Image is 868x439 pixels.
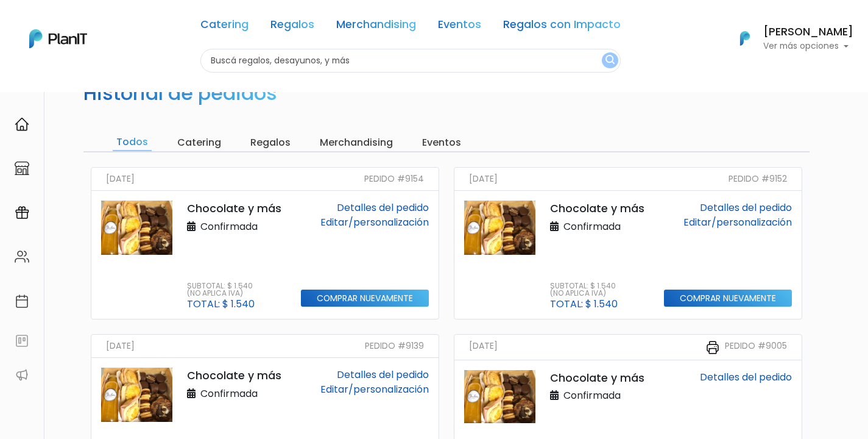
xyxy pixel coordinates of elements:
a: Catering [200,20,249,34]
a: Regalos [270,20,314,34]
input: Comprar nuevamente [301,290,429,307]
p: Total: $ 1.540 [187,299,255,309]
h2: Historial de pedidos [83,82,277,105]
img: campaigns-02234683943229c281be62815700db0a1741e53638e28bf9629b52c665b00959.svg [15,205,29,220]
small: Pedido #9139 [365,340,424,352]
p: (No aplica IVA) [187,290,255,297]
small: Pedido #9154 [364,173,424,185]
p: Ver más opciones [763,42,853,51]
img: thumb_PHOTO-2022-03-20-15-16-39.jpg [464,370,535,423]
img: feedback-78b5a0c8f98aac82b08bfc38622c3050aee476f2c9584af64705fc4e61158814.svg [15,334,29,348]
a: Regalos con Impacto [503,20,621,34]
img: partners-52edf745621dab592f3b2c58e3bca9d71375a7ef29c3b500c9f145b62cc070d4.svg [15,368,29,382]
img: home-e721727adea9d79c4d83392d1f703f7f8bce08238fde08b1acbfd93340b81755.svg [15,117,29,132]
small: [DATE] [469,173,498,185]
p: (No aplica IVA) [550,290,618,297]
small: [DATE] [106,340,135,352]
p: Subtotal: $ 1.540 [550,282,618,290]
p: Chocolate y más [187,368,286,384]
input: Todos [113,134,152,151]
input: Catering [174,134,225,151]
p: Chocolate y más [550,370,649,386]
p: Confirmada [187,220,258,234]
a: Eventos [438,20,481,34]
img: thumb_PHOTO-2022-03-20-15-16-39.jpg [101,201,172,255]
p: Chocolate y más [187,201,286,216]
img: PlanIt Logo [29,29,87,48]
a: Detalles del pedido [700,201,792,215]
img: people-662611757002400ad9ed0e3c099ab2801c6687ba6c219adb57efc949bc21e19d.svg [15,249,29,264]
img: calendar-87d922413cdce8b2cf7b7f5f62616a5cf9e4887200fb71536465627b3292af00.svg [15,294,29,309]
p: Chocolate y más [550,201,649,216]
input: Merchandising [316,134,397,151]
input: Comprar nuevamente [664,290,792,307]
a: Detalles del pedido [337,368,429,382]
small: [DATE] [106,173,135,185]
input: Buscá regalos, desayunos, y más [200,49,621,73]
button: PlanIt Logo [PERSON_NAME] Ver más opciones [724,23,853,54]
input: Regalos [247,134,294,151]
a: Detalles del pedido [337,201,429,215]
small: Pedido #9005 [725,340,787,355]
img: PlanIt Logo [732,25,758,52]
h6: [PERSON_NAME] [763,27,853,38]
p: Total: $ 1.540 [550,299,618,309]
img: marketplace-4ceaa7011d94191e9ded77b95e3339b90024bf715f7c57f8cf31f2d8c509eaba.svg [15,161,29,176]
a: Editar/personalización [320,382,429,396]
a: Editar/personalización [683,215,792,229]
div: ¿Necesitás ayuda? [63,12,175,35]
img: printer-31133f7acbd7ec30ea1ab4a3b6864c9b5ed483bd8d1a339becc4798053a55bbc.svg [705,340,720,355]
small: [DATE] [469,340,498,355]
img: search_button-432b6d5273f82d61273b3651a40e1bd1b912527efae98b1b7a1b2c0702e16a8d.svg [605,55,615,66]
a: Detalles del pedido [700,370,792,384]
input: Eventos [418,134,465,151]
p: Confirmada [550,388,621,403]
small: Pedido #9152 [729,173,787,185]
img: thumb_PHOTO-2022-03-20-15-16-39.jpg [464,201,535,255]
img: thumb_PHOTO-2022-03-20-15-16-39.jpg [101,368,172,422]
a: Merchandising [336,20,416,34]
p: Subtotal: $ 1.540 [187,282,255,290]
p: Confirmada [550,220,621,234]
a: Editar/personalización [320,215,429,229]
p: Confirmada [187,387,258,401]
